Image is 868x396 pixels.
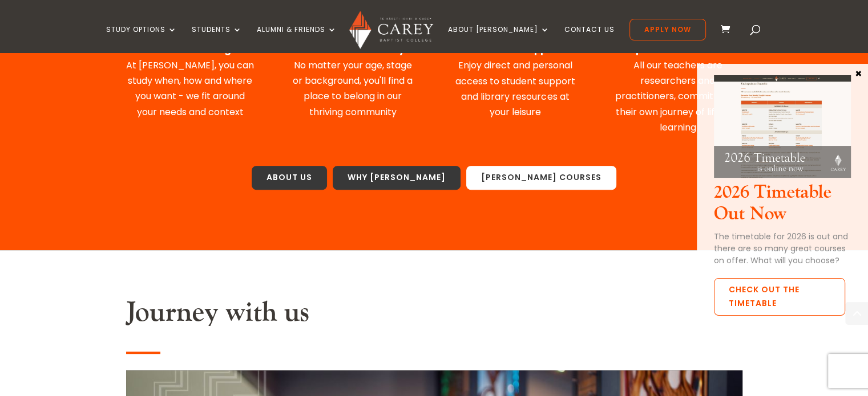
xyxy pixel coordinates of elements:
[150,43,231,56] strong: Flexible Learning
[630,43,726,56] strong: Specialist Lecturers
[629,19,706,40] a: Apply Now
[293,59,413,119] span: No matter your age, stage or background, you'll find a place to belong in our thriving community
[192,26,242,52] a: Students
[252,166,327,190] a: About Us
[349,11,433,49] img: Carey Baptist College
[714,168,851,181] a: 2026 Timetable
[451,42,579,120] p: Enjoy direct and personal access to student support and library resources at your leisure
[448,26,550,52] a: About [PERSON_NAME]
[714,278,845,316] a: Check out the Timetable
[126,296,742,335] h2: Journey with us
[714,182,851,231] h3: 2026 Timetable Out Now
[288,42,417,120] div: Page 1
[126,42,255,120] div: Page 1
[564,26,615,52] a: Contact Us
[301,43,405,56] strong: Inclusive Community
[466,166,616,190] a: [PERSON_NAME] Courses
[333,166,461,190] a: Why [PERSON_NAME]
[714,231,851,267] p: The timetable for 2026 is out and there are so many great courses on offer. What will you choose?
[613,42,742,135] p: All our teachers are researchers and practitioners, committed to their own journey of lifelong le...
[853,68,864,78] button: Close
[714,75,851,178] img: 2026 Timetable
[257,26,337,52] a: Alumni & Friends
[613,42,742,135] div: Page 1
[106,26,177,52] a: Study Options
[126,59,254,119] span: At [PERSON_NAME], you can study when, how and where you want - we fit around your needs and context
